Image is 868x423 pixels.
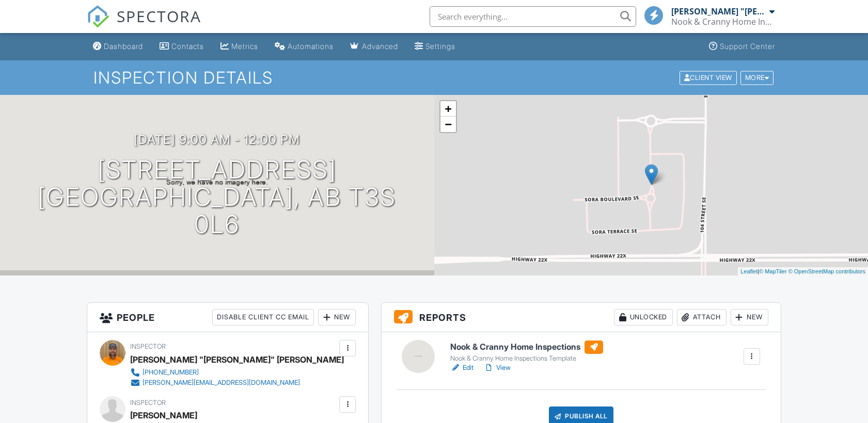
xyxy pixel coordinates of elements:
div: Nook & Cranny Home Inspections Template [450,354,603,363]
div: Automations [288,42,334,51]
div: Advanced [362,42,398,51]
div: Client View [680,71,737,85]
a: Advanced [346,37,402,56]
div: More [740,71,774,85]
h3: Reports [382,303,780,332]
div: New [731,309,768,326]
h6: Nook & Cranny Home Inspections [450,340,603,354]
div: Metrics [231,42,258,51]
a: Metrics [216,37,262,56]
a: Edit [450,363,474,373]
span: Inspector [130,399,166,406]
h1: [STREET_ADDRESS] [GEOGRAPHIC_DATA], AB T3S 0L6 [17,156,418,238]
div: Dashboard [104,42,143,51]
span: Inspector [130,343,166,350]
h3: People [87,303,368,332]
a: Automations (Basic) [271,37,338,56]
div: New [318,309,356,326]
div: [PERSON_NAME] [130,408,197,423]
div: Support Center [720,42,775,51]
div: [PERSON_NAME][EMAIL_ADDRESS][DOMAIN_NAME] [143,379,300,387]
a: [PHONE_NUMBER] [130,367,336,378]
h3: [DATE] 9:00 am - 12:00 pm [134,133,300,147]
a: Support Center [705,37,779,56]
input: Search everything... [430,6,636,27]
a: Nook & Cranny Home Inspections Nook & Cranny Home Inspections Template [450,340,603,363]
a: Settings [411,37,460,56]
span: SPECTORA [117,5,201,27]
div: Disable Client CC Email [212,309,314,326]
div: [PHONE_NUMBER] [143,368,199,377]
div: Attach [677,309,727,326]
img: The Best Home Inspection Software - Spectora [87,5,109,28]
a: Dashboard [89,37,147,56]
a: © OpenStreetMap contributors [788,268,865,274]
a: SPECTORA [87,14,201,36]
a: Client View [678,73,739,81]
div: | [738,267,868,276]
a: Contacts [155,37,208,56]
div: Contacts [171,42,204,51]
div: Settings [425,42,455,51]
a: Leaflet [740,268,757,274]
a: © MapTiler [759,268,787,274]
div: Unlocked [614,309,673,326]
h1: Inspection Details [93,69,775,87]
div: [PERSON_NAME] "[PERSON_NAME]" [PERSON_NAME] [130,352,344,367]
div: [PERSON_NAME] "[PERSON_NAME]" [PERSON_NAME] [671,6,767,17]
a: View [484,363,511,373]
a: Zoom out [440,117,456,132]
a: Zoom in [440,101,456,117]
a: [PERSON_NAME][EMAIL_ADDRESS][DOMAIN_NAME] [130,378,336,388]
div: Nook & Cranny Home Inspections Ltd. [671,17,775,27]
